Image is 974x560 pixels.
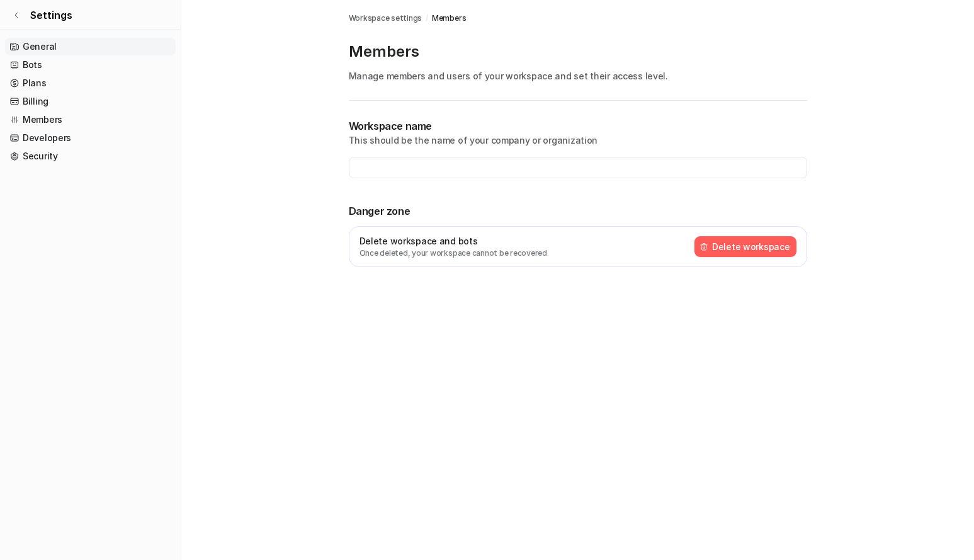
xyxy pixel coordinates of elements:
[360,248,547,259] p: Once deleted, your workspace cannot be recovered
[349,13,422,24] a: Workspace settings
[694,236,796,257] button: Delete workspace
[426,13,428,24] span: /
[5,38,176,55] a: General
[5,111,176,129] a: Members
[5,56,176,74] a: Bots
[5,93,176,110] a: Billing
[432,13,466,24] a: Members
[5,129,176,147] a: Developers
[349,69,807,83] p: Manage members and users of your workspace and set their access level.
[349,42,807,62] p: Members
[360,234,547,248] p: Delete workspace and bots
[349,134,807,147] p: This should be the name of your company or organization
[5,74,176,92] a: Plans
[5,147,176,165] a: Security
[349,203,807,219] p: Danger zone
[349,118,807,134] p: Workspace name
[30,8,72,23] span: Settings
